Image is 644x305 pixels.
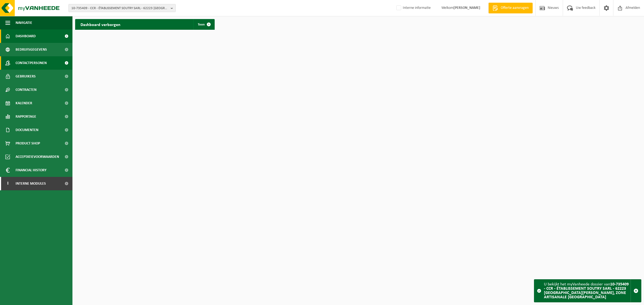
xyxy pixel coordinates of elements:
[544,282,629,299] strong: 10-735409 - CCR - ÉTABLISSEMENT SOUTRY SARL - 62223 [GEOGRAPHIC_DATA][PERSON_NAME], ZONE ARTISANA...
[16,83,36,96] span: Contracten
[16,43,47,56] span: Bedrijfsgegevens
[16,29,36,43] span: Dashboard
[68,4,176,12] button: 10-735409 - CCR - ÉTABLISSEMENT SOUTRY SARL - 62223 [GEOGRAPHIC_DATA][PERSON_NAME], ZONE ARTISANA...
[499,5,530,11] span: Offerte aanvragen
[5,177,10,190] span: I
[16,177,46,190] span: Interne modules
[16,123,38,137] span: Documenten
[488,3,533,13] a: Offerte aanvragen
[16,16,32,29] span: Navigatie
[395,4,431,12] label: Interne informatie
[198,23,205,26] span: Toon
[453,6,480,10] strong: [PERSON_NAME]
[16,110,36,123] span: Rapportage
[16,96,32,110] span: Kalender
[193,19,214,30] a: Toon
[16,137,40,150] span: Product Shop
[16,150,59,163] span: Acceptatievoorwaarden
[16,163,46,177] span: Financial History
[71,4,169,12] span: 10-735409 - CCR - ÉTABLISSEMENT SOUTRY SARL - 62223 [GEOGRAPHIC_DATA][PERSON_NAME], ZONE ARTISANA...
[544,280,631,302] div: U bekijkt het myVanheede dossier van
[16,56,47,70] span: Contactpersonen
[75,19,126,29] h2: Dashboard verborgen
[16,70,36,83] span: Gebruikers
